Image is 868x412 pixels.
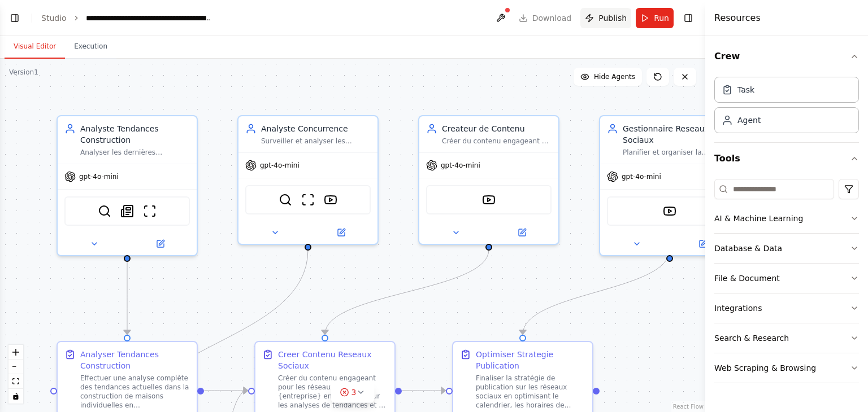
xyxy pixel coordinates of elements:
[441,161,480,170] span: gpt-4o-mini
[324,193,337,207] img: YoutubeChannelSearchTool
[442,123,552,134] div: Createur de Contenu
[8,360,23,374] button: zoom out
[680,10,696,26] button: Hide right sidebar
[737,115,761,126] div: Agent
[8,389,23,404] button: toggle interactivity
[714,143,859,174] button: Tools
[80,374,190,410] div: Effectuer une analyse complète des tendances actuelles dans la construction de maisons individuel...
[673,404,704,410] a: React Flow attribution
[490,226,554,239] button: Open in side panel
[8,345,23,360] button: zoom in
[714,273,780,284] div: File & Document
[714,72,859,142] div: Crew
[143,204,157,218] img: ScrapeWebsiteTool
[301,193,315,207] img: ScrapeWebsiteTool
[482,193,496,207] img: YoutubeVideoSearchTool
[663,204,676,218] img: YoutubeVideoSearchTool
[80,148,190,157] div: Analyser les dernières tendances du marché de la construction de maisons individuelles en [GEOGRA...
[598,12,627,24] span: Publish
[261,137,371,146] div: Surveiller et analyser les activités des concurrents de {entreprise} dans la région {ville}, leur...
[80,123,190,146] div: Analyste Tendances Construction
[714,293,859,323] button: Integrations
[41,14,67,23] a: Studio
[517,249,675,334] g: Edge from a7428a39-a566-42c7-a117-15b256012560 to def1e205-585c-4677-81fd-8df693bebe28
[261,123,371,134] div: Analyste Concurrence
[714,174,859,392] div: Tools
[279,193,292,207] img: SerplyWebSearchTool
[331,382,375,403] button: 3
[65,35,116,59] button: Execution
[9,68,38,77] div: Version 1
[121,261,133,334] g: Edge from 2d02ef7c-6c0b-4cf2-8f22-120d1c8a0d1f to 2a7388c2-5a1d-4153-bc43-faf80761e819
[120,204,134,218] img: SerplyNewsSearchTool
[278,374,388,410] div: Créer du contenu engageant pour les réseaux sociaux de {entreprise} en se basant sur les analyses...
[80,349,190,371] div: Analyser Tendances Construction
[714,303,762,314] div: Integrations
[41,12,213,24] nav: breadcrumb
[580,8,631,28] button: Publish
[714,204,859,233] button: AI & Machine Learning
[636,8,674,28] button: Run
[622,172,661,181] span: gpt-4o-mini
[714,332,789,344] div: Search & Research
[351,387,357,398] span: 3
[714,243,782,254] div: Database & Data
[8,374,23,389] button: fit view
[278,349,388,371] div: Creer Contenu Reseaux Sociaux
[98,204,111,218] img: SerplyWebSearchTool
[714,264,859,293] button: File & Document
[57,115,198,256] div: Analyste Tendances ConstructionAnalyser les dernières tendances du marché de la construction de m...
[714,323,859,353] button: Search & Research
[714,362,816,374] div: Web Scraping & Browsing
[442,137,552,146] div: Créer du contenu engageant et pertinent pour les réseaux sociaux (TikTok, Facebook, YouTube) de {...
[476,349,585,371] div: Optimiser Strategie Publication
[402,385,445,396] g: Edge from b7629570-c750-4c48-95c4-d998e28dc165 to def1e205-585c-4677-81fd-8df693bebe28
[574,68,642,86] button: Hide Agents
[654,12,669,24] span: Run
[714,234,859,263] button: Database & Data
[714,11,761,25] h4: Resources
[599,115,740,256] div: Gestionnaire Reseaux SociauxPlanifier et organiser la publication du contenu sur les différents r...
[204,385,248,396] g: Edge from 2a7388c2-5a1d-4153-bc43-faf80761e819 to b7629570-c750-4c48-95c4-d998e28dc165
[260,161,300,170] span: gpt-4o-mini
[309,226,373,239] button: Open in side panel
[623,148,732,157] div: Planifier et organiser la publication du contenu sur les différents réseaux sociaux (TikTok, Face...
[319,249,494,334] g: Edge from eb5952c7-1405-4979-8e49-fbc1809abbf4 to b7629570-c750-4c48-95c4-d998e28dc165
[714,41,859,72] button: Crew
[623,123,732,146] div: Gestionnaire Reseaux Sociaux
[737,84,754,95] div: Task
[418,115,559,245] div: Createur de ContenuCréer du contenu engageant et pertinent pour les réseaux sociaux (TikTok, Face...
[128,237,192,251] button: Open in side panel
[476,374,585,410] div: Finaliser la stratégie de publication sur les réseaux sociaux en optimisant le calendrier, les ho...
[5,35,65,59] button: Visual Editor
[7,10,23,26] button: Show left sidebar
[714,213,803,224] div: AI & Machine Learning
[79,172,119,181] span: gpt-4o-mini
[671,237,735,251] button: Open in side panel
[714,353,859,383] button: Web Scraping & Browsing
[8,345,23,404] div: React Flow controls
[237,115,379,245] div: Analyste ConcurrenceSurveiller et analyser les activités des concurrents de {entreprise} dans la ...
[594,72,635,81] span: Hide Agents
